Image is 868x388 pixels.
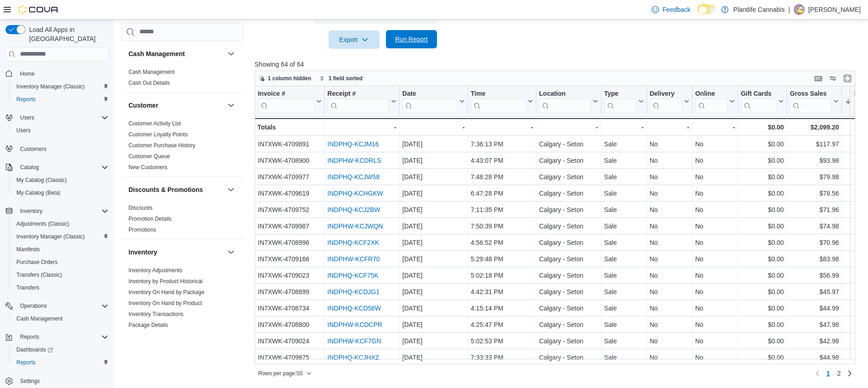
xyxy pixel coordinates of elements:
[790,155,839,166] div: $93.98
[695,204,735,215] div: No
[16,112,108,123] span: Users
[790,89,832,98] div: Gross Sales
[788,4,790,15] p: |
[13,344,108,355] span: Dashboards
[128,120,181,127] span: Customer Activity List
[471,122,533,133] div: -
[13,218,73,229] a: Adjustments (Classic)
[402,188,465,199] div: [DATE]
[650,122,689,133] div: -
[16,300,108,311] span: Operations
[539,237,598,248] div: Calgary - Seton
[327,321,382,328] a: INDPHW-KCDCPR
[26,25,108,43] span: Load All Apps in [GEOGRAPHIC_DATA]
[741,155,784,166] div: $0.00
[695,253,735,264] div: No
[471,171,533,182] div: 7:48:28 PM
[128,311,184,317] a: Inventory Transactions
[16,331,108,342] span: Reports
[16,376,43,387] a: Settings
[16,143,108,155] span: Customers
[128,131,188,138] a: Customer Loyalty Points
[9,186,112,199] button: My Catalog (Beta)
[695,237,735,248] div: No
[128,204,153,212] span: Discounts
[650,253,689,264] div: No
[121,67,244,92] div: Cash Management
[695,139,735,150] div: No
[790,171,839,182] div: $79.98
[402,122,465,133] div: -
[395,35,428,44] span: Run Report
[327,239,379,246] a: INDPHQ-KCF2XK
[16,144,50,155] a: Customers
[334,31,374,49] span: Export
[16,284,39,291] span: Transfers
[329,75,363,82] span: 1 field sorted
[128,153,170,160] span: Customer Queue
[402,171,465,182] div: [DATE]
[13,244,43,255] a: Manifests
[842,73,853,84] button: Enter fullscreen
[539,188,598,199] div: Calgary - Seton
[258,89,314,98] div: Invoice #
[695,122,735,133] div: -
[13,357,108,368] span: Reports
[402,237,465,248] div: [DATE]
[327,190,383,197] a: INDPHQ-KCHGKW
[604,122,644,133] div: -
[741,237,784,248] div: $0.00
[471,204,533,215] div: 7:11:35 PM
[258,370,303,377] span: Rows per page : 50
[13,175,71,186] a: My Catalog (Classic)
[16,68,38,79] a: Home
[9,93,112,106] button: Reports
[741,171,784,182] div: $0.00
[650,139,689,150] div: No
[471,188,533,199] div: 6:47:28 PM
[226,247,236,258] button: Inventory
[539,155,598,166] div: Calgary - Seton
[539,122,598,133] div: -
[16,176,67,184] span: My Catalog (Classic)
[268,75,311,82] span: 1 column hidden
[258,139,322,150] div: IN7XWK-4709891
[13,231,88,242] a: Inventory Manager (Classic)
[258,89,322,113] button: Invoice #
[837,369,841,378] span: 2
[794,4,805,15] div: Morgen Graves
[13,282,43,293] a: Transfers
[16,189,61,197] span: My Catalog (Beta)
[128,185,203,194] h3: Discounts & Promotions
[9,124,112,137] button: Users
[539,89,591,113] div: Location
[790,139,839,150] div: $117.97
[9,343,112,356] a: Dashboards
[13,269,108,280] span: Transfers (Classic)
[741,89,777,113] div: Gift Card Sales
[13,257,62,268] a: Purchase Orders
[9,269,112,281] button: Transfers (Classic)
[2,300,112,312] button: Operations
[258,204,322,215] div: IN7XWK-4709752
[604,204,644,215] div: Sale
[13,125,108,136] span: Users
[128,216,172,222] a: Promotion Details
[329,31,380,49] button: Export
[808,4,861,15] p: [PERSON_NAME]
[604,89,637,113] div: Type
[695,171,735,182] div: No
[128,322,168,328] a: Package Details
[327,89,389,113] div: Receipt # URL
[539,171,598,182] div: Calgary - Seton
[16,96,36,103] span: Reports
[16,68,108,79] span: Home
[327,337,381,345] a: INDPHW-KCF7GN
[741,89,777,98] div: Gift Cards
[650,89,682,98] div: Delivery
[128,69,175,75] a: Cash Management
[20,302,47,310] span: Operations
[539,89,591,98] div: Location
[13,94,39,105] a: Reports
[258,188,322,199] div: IN7XWK-4709619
